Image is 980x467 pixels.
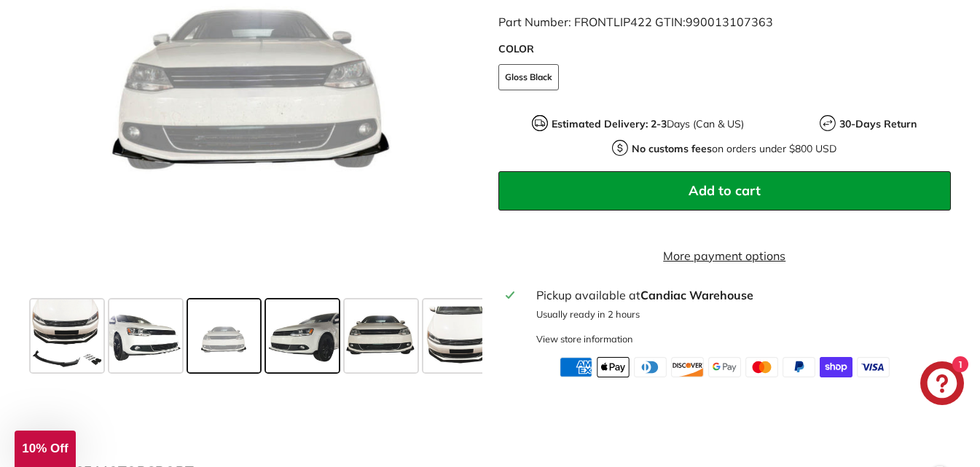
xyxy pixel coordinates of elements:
span: 990013107363 [686,15,773,29]
img: diners_club [634,357,667,377]
strong: Estimated Delivery: 2-3 [552,117,667,130]
label: COLOR [498,42,952,57]
img: paypal [783,357,815,377]
span: Part Number: FRONTLIP422 GTIN: [498,15,773,29]
span: Add to cart [689,182,761,199]
div: View store information [536,332,633,346]
img: google_pay [708,357,741,377]
img: apple_pay [597,357,630,377]
p: on orders under $800 USD [632,141,836,157]
span: 10% Off [22,442,68,455]
div: 10% Off [15,431,76,467]
p: Usually ready in 2 hours [536,307,944,321]
img: master [745,357,778,377]
img: visa [857,357,890,377]
strong: Candiac Warehouse [640,288,753,302]
a: More payment options [498,247,952,264]
img: discover [671,357,704,377]
p: Days (Can & US) [552,117,744,132]
img: american_express [560,357,592,377]
button: Add to cart [498,171,952,211]
strong: 30-Days Return [839,117,917,130]
div: Pickup available at [536,286,944,304]
img: shopify_pay [820,357,852,377]
inbox-online-store-chat: Shopify online store chat [916,361,968,409]
strong: No customs fees [632,142,712,155]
